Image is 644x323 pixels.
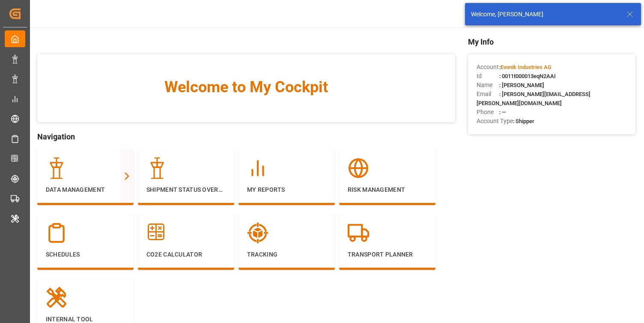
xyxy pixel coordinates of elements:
span: Welcome to My Cockpit [54,75,438,99]
span: Name [477,81,499,90]
p: Data Management [46,185,125,194]
p: My Reports [247,185,326,194]
span: : 0011t000013eqN2AAI [499,73,556,79]
span: Account Type [477,117,513,126]
span: : [499,64,552,70]
p: Tracking [247,250,326,259]
p: Shipment Status Overview [146,185,226,194]
span: : — [499,109,506,115]
span: Account [477,63,499,72]
p: Risk Management [348,185,427,194]
span: : Shipper [513,118,534,124]
span: Id [477,72,499,81]
span: Evonik Industries AG [501,64,552,70]
p: Transport Planner [348,250,427,259]
p: Schedules [46,250,125,259]
span: : [PERSON_NAME] [499,82,544,88]
span: Email [477,90,499,99]
span: My Info [468,36,635,48]
span: : [PERSON_NAME][EMAIL_ADDRESS][PERSON_NAME][DOMAIN_NAME] [477,91,590,106]
div: Welcome, [PERSON_NAME] [471,10,618,19]
span: Phone [477,108,499,117]
p: CO2e Calculator [146,250,226,259]
span: Navigation [37,131,456,142]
